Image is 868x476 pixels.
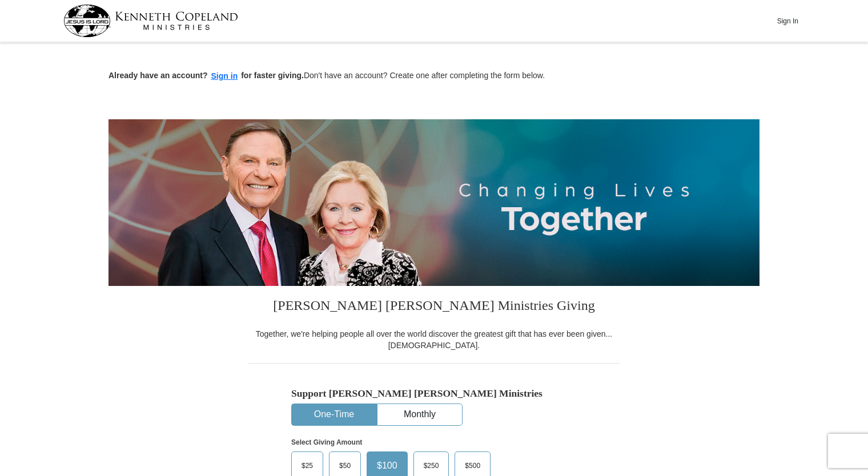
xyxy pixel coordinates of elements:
span: $100 [371,457,403,474]
strong: Select Giving Amount [291,438,362,446]
span: $500 [459,457,486,474]
img: kcm-header-logo.svg [63,5,238,37]
button: Sign in [208,70,242,83]
strong: Already have an account? for faster giving. [108,71,304,80]
span: $25 [296,457,319,474]
div: Together, we're helping people all over the world discover the greatest gift that has ever been g... [248,328,620,351]
span: $250 [418,457,445,474]
button: Sign In [770,12,805,30]
h3: [PERSON_NAME] [PERSON_NAME] Ministries Giving [248,286,620,328]
p: Don't have an account? Create one after completing the form below. [108,70,759,83]
button: Monthly [377,404,462,425]
button: One-Time [292,404,376,425]
h5: Support [PERSON_NAME] [PERSON_NAME] Ministries [291,388,577,400]
span: $50 [333,457,356,474]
